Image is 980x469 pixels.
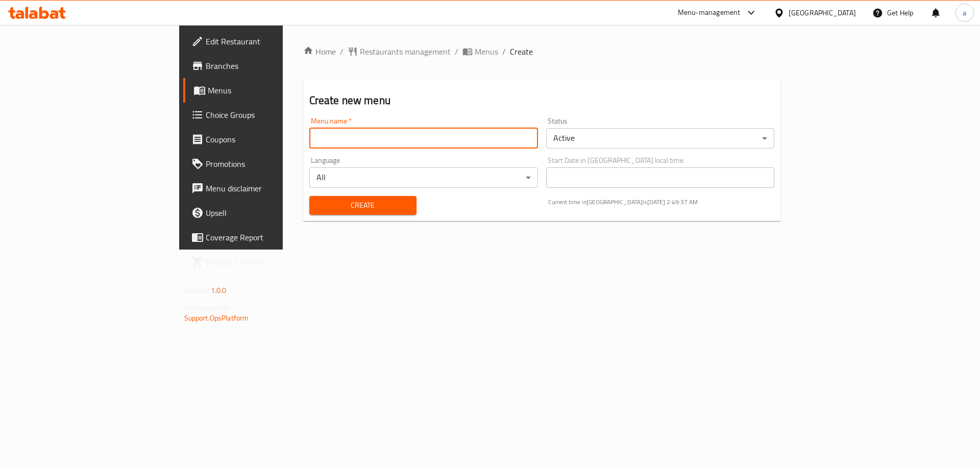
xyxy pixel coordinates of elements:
span: Create [317,199,408,212]
a: Upsell [183,201,343,225]
a: Coverage Report [183,225,343,250]
a: Branches [183,54,343,78]
a: Coupons [183,127,343,152]
a: Menus [462,45,498,58]
span: Coupons [206,133,335,145]
span: Menu disclaimer [206,182,335,194]
div: Menu-management [678,7,741,19]
span: a [963,7,966,18]
span: Coverage Report [206,231,335,243]
span: Menus [475,45,498,58]
p: Current time in [GEOGRAPHIC_DATA] is [DATE] 2:49:37 AM [548,198,775,207]
div: All [309,167,538,188]
a: Menus [183,78,343,103]
a: Restaurants management [348,45,451,58]
span: Edit Restaurant [206,35,335,47]
input: Please enter Menu name [309,128,538,149]
div: Active [546,128,775,149]
span: 1.0.0 [211,284,227,297]
span: Choice Groups [206,109,335,121]
li: / [502,45,506,58]
nav: breadcrumb [303,45,781,58]
button: Create [309,196,416,215]
a: Promotions [183,152,343,176]
span: Menus [208,84,335,96]
a: Edit Restaurant [183,29,343,54]
span: Upsell [206,207,335,219]
div: [GEOGRAPHIC_DATA] [789,7,856,18]
h2: Create new menu [309,93,775,108]
a: Grocery Checklist [183,250,343,274]
span: Restaurants management [360,45,451,58]
span: Promotions [206,158,335,170]
span: Get support on: [184,301,231,314]
a: Support.OpsPlatform [184,311,249,325]
span: Version: [184,284,209,297]
li: / [455,45,458,58]
span: Branches [206,60,335,72]
a: Menu disclaimer [183,176,343,201]
span: Grocery Checklist [206,256,335,268]
a: Choice Groups [183,103,343,127]
span: Create [510,45,533,58]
